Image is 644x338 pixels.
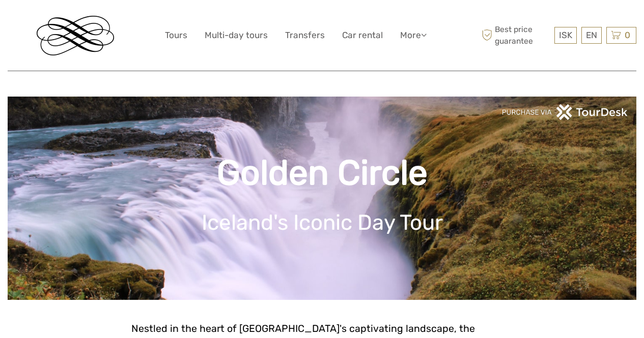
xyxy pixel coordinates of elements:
[342,28,383,43] a: Car rental
[165,28,187,43] a: Tours
[581,27,602,44] div: EN
[23,210,621,235] h1: Iceland's Iconic Day Tour
[23,152,621,194] h1: Golden Circle
[205,28,268,43] a: Multi-day tours
[400,28,427,43] a: More
[479,24,552,46] span: Best price guarantee
[501,104,629,120] img: PurchaseViaTourDeskwhite.png
[559,30,572,40] span: ISK
[285,28,325,43] a: Transfers
[623,30,632,40] span: 0
[37,16,114,55] img: Reykjavik Residence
